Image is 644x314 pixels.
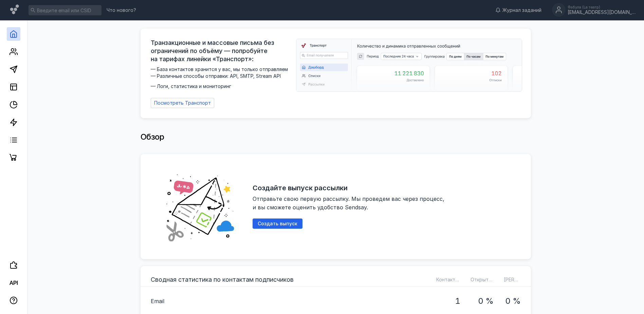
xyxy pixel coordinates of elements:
[504,277,542,282] span: [PERSON_NAME]
[478,297,494,306] h1: 0 %
[492,7,545,14] a: Журнал заданий
[253,195,446,211] span: Отправьте свою первую рассылку. Мы проведем вас через процесс, и вы сможете оценить удобство Send...
[151,98,214,108] a: Посмотреть Транспорт
[296,39,522,91] img: dashboard-transport-banner
[253,219,302,229] button: Создать выпуск
[471,277,494,282] span: Открытий
[568,10,636,15] div: [EMAIL_ADDRESS][DOMAIN_NAME]
[158,164,242,249] img: abd19fe006828e56528c6cd305e49c57.png
[29,5,102,15] input: Введите email или CSID
[253,184,348,192] h2: Создайте выпуск рассылки
[568,5,636,9] div: Фабула (La театр)
[154,100,211,106] span: Посмотреть Транспорт
[436,277,461,282] span: Контактов
[502,7,541,14] span: Журнал заданий
[505,297,521,306] h1: 0 %
[258,221,297,227] span: Создать выпуск
[151,297,164,305] span: Email
[103,8,140,13] a: Что нового?
[151,276,294,283] h3: Сводная статистика по контактам подписчиков
[151,39,292,63] span: Транзакционные и массовые письма без ограничений по объёму — попробуйте на тарифах линейки «Транс...
[141,132,164,142] span: Обзор
[151,66,292,90] span: — База контактов хранится у вас, мы только отправляем — Различные способы отправки: API, SMTP, St...
[455,297,460,306] h1: 1
[107,8,136,13] span: Что нового?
